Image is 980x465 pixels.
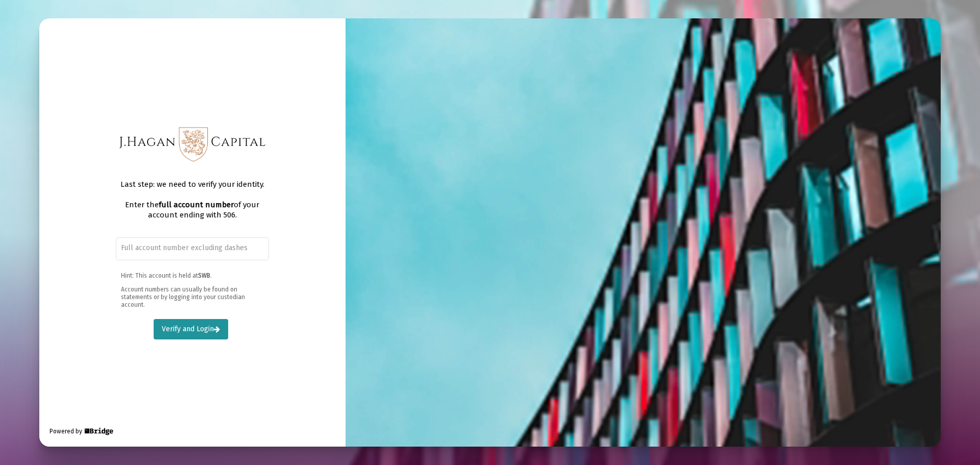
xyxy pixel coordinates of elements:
[83,426,114,436] img: Bridge Financial Technology Logo
[50,426,114,436] div: Powered by
[121,272,264,280] p: Hint: This account is held at .
[162,325,220,333] span: Verify and Login
[198,272,210,279] b: SWB
[116,179,269,220] div: Last step: we need to verify your identity. Enter the of your account ending with 506.
[154,319,228,339] button: Verify and Login
[116,126,269,163] img: J. Hagan Capital logo
[159,200,234,209] b: full account number
[121,244,263,252] input: Full account number excluding dashes
[116,272,269,309] div: Account numbers can usually be found on statements or by logging into your custodian account.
